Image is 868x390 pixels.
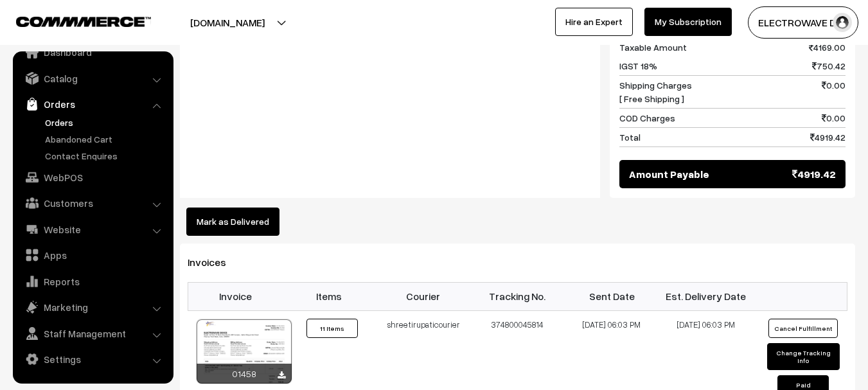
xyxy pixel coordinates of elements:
[188,256,242,269] span: Invoices
[16,13,128,28] a: COMMMERCE
[197,364,292,384] div: 01458
[16,218,169,241] a: Website
[748,6,858,39] button: ELECTROWAVE DE…
[42,132,169,146] a: Abandoned Cart
[812,59,846,73] span: 750.42
[644,8,732,36] a: My Subscription
[16,296,169,319] a: Marketing
[767,343,840,370] button: Change Tracking Info
[822,78,846,105] span: 0.00
[186,208,279,236] button: Mark as Delivered
[16,348,169,371] a: Settings
[768,319,838,338] button: Cancel Fulfillment
[16,191,169,215] a: Customers
[810,130,846,144] span: 4919.42
[16,40,169,64] a: Dashboard
[16,270,169,293] a: Reports
[42,149,169,163] a: Contact Enquires
[16,67,169,90] a: Catalog
[565,282,659,310] th: Sent Date
[619,130,641,144] span: Total
[16,322,169,345] a: Staff Management
[376,282,471,310] th: Courier
[619,59,657,73] span: IGST 18%
[555,8,633,36] a: Hire an Expert
[16,244,169,267] a: Apps
[629,166,709,182] span: Amount Payable
[659,282,753,310] th: Est. Delivery Date
[282,282,376,310] th: Items
[42,116,169,129] a: Orders
[809,40,846,54] span: 4169.00
[470,282,565,310] th: Tracking No.
[822,111,846,125] span: 0.00
[619,111,675,125] span: COD Charges
[188,282,283,310] th: Invoice
[145,6,310,39] button: [DOMAIN_NAME]
[16,17,151,26] img: COMMMERCE
[619,40,687,54] span: Taxable Amount
[833,13,852,32] img: user
[306,319,358,338] button: 11 Items
[16,93,169,116] a: Orders
[16,166,169,189] a: WebPOS
[619,78,692,105] span: Shipping Charges [ Free Shipping ]
[792,166,836,182] span: 4919.42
